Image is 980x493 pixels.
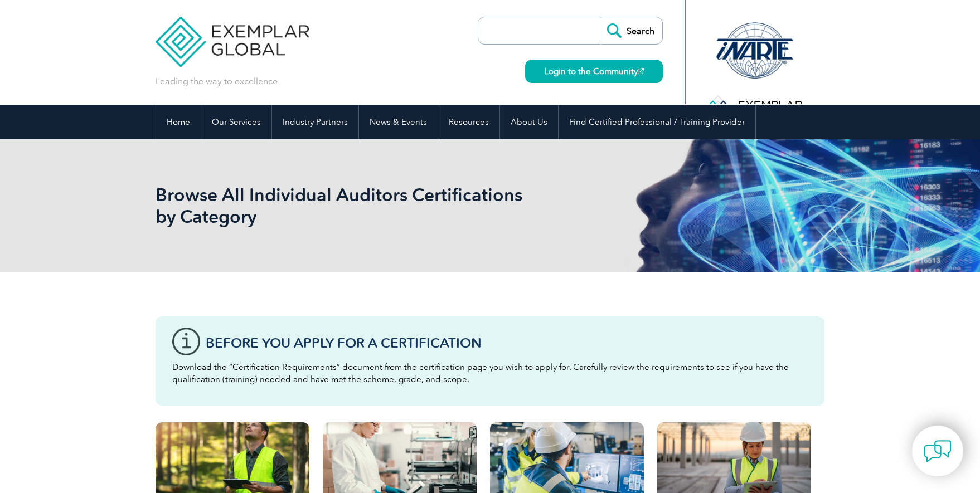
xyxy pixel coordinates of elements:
a: News & Events [359,105,438,139]
a: Find Certified Professional / Training Provider [559,105,755,139]
a: Industry Partners [272,105,358,139]
a: About Us [500,105,558,139]
a: Resources [438,105,499,139]
input: Search [601,17,662,44]
h3: Before You Apply For a Certification [206,336,808,350]
h1: Browse All Individual Auditors Certifications by Category [156,184,584,227]
p: Leading the way to excellence [156,75,278,87]
p: Download the “Certification Requirements” document from the certification page you wish to apply ... [172,361,808,385]
img: open_square.png [638,68,644,74]
a: Our Services [201,105,271,139]
a: Login to the Community [525,60,663,83]
a: Home [156,105,201,139]
img: contact-chat.png [924,437,952,465]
